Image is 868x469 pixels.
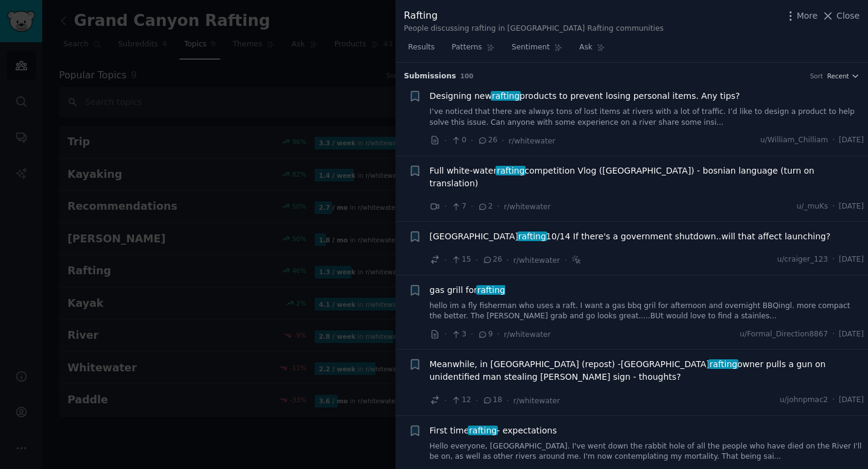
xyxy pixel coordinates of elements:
[482,395,502,406] span: 18
[839,201,864,212] span: [DATE]
[430,284,505,297] span: gas grill for
[444,200,447,213] span: ·
[451,42,482,53] span: Patterns
[839,329,864,340] span: [DATE]
[430,424,557,437] span: First time - expectations
[797,10,818,22] span: More
[477,329,492,340] span: 9
[430,107,864,128] a: I’ve noticed that there are always tons of lost items at rivers with a lot of traffic. I’d like t...
[502,134,504,147] span: ·
[408,42,435,53] span: Results
[822,10,860,22] button: Close
[430,301,864,322] a: hello im a fly fisherman who uses a raft. I want a gas bbq gril for afternoon and overnight BBQin...
[564,254,567,266] span: ·
[797,201,828,212] span: u/_muKs
[471,328,473,341] span: ·
[760,135,828,146] span: u/William_Chilliam
[430,358,864,383] span: Meanwhile, in [GEOGRAPHIC_DATA] (repost) -[GEOGRAPHIC_DATA] owner pulls a gun on unidentified man...
[708,359,738,369] span: rafting
[444,328,447,341] span: ·
[451,135,466,146] span: 0
[447,38,498,63] a: Patterns
[404,8,664,24] div: Rafting
[514,397,561,405] span: r/whitewater
[444,254,447,266] span: ·
[827,72,860,80] button: Recent
[430,90,740,102] span: Designing new products to prevent losing personal items. Any tips?
[468,426,498,435] span: rafting
[430,230,831,243] span: [GEOGRAPHIC_DATA] 10/14 If there's a government shutdown..will that affect launching?
[504,203,551,211] span: r/whitewater
[575,38,609,63] a: Ask
[476,394,478,407] span: ·
[430,441,864,462] a: Hello everyone, [GEOGRAPHIC_DATA]. I've went down the rabbit hole of all the people who have died...
[477,135,497,146] span: 26
[477,201,492,212] span: 2
[506,254,509,266] span: ·
[430,90,740,102] a: Designing newraftingproducts to prevent losing personal items. Any tips?
[430,424,557,437] a: First timerafting- expectations
[780,395,828,406] span: u/johnpmac2
[430,358,864,383] a: Meanwhile, in [GEOGRAPHIC_DATA] (repost) -[GEOGRAPHIC_DATA]raftingowner pulls a gun on unidentifi...
[839,254,864,265] span: [DATE]
[832,329,835,340] span: ·
[504,330,551,339] span: r/whitewater
[451,254,471,265] span: 15
[832,135,835,146] span: ·
[430,230,831,243] a: [GEOGRAPHIC_DATA]rafting10/14 If there's a government shutdown..will that affect launching?
[495,166,526,175] span: rafting
[404,38,439,63] a: Results
[832,201,835,212] span: ·
[579,42,593,53] span: Ask
[461,72,474,80] span: 100
[404,24,664,34] div: People discussing rafting in [GEOGRAPHIC_DATA] Rafting communities
[451,201,466,212] span: 7
[506,394,509,407] span: ·
[476,285,506,295] span: rafting
[810,72,823,80] div: Sort
[444,394,447,407] span: ·
[471,200,473,213] span: ·
[514,256,561,265] span: r/whitewater
[482,254,502,265] span: 26
[451,395,471,406] span: 12
[517,231,547,241] span: rafting
[430,165,864,190] span: Full white-water competition Vlog ([GEOGRAPHIC_DATA]) - bosnian language (turn on translation)
[839,135,864,146] span: [DATE]
[476,254,478,266] span: ·
[444,134,447,147] span: ·
[497,328,500,341] span: ·
[471,134,473,147] span: ·
[837,10,860,22] span: Close
[491,91,521,101] span: rafting
[430,165,864,190] a: Full white-waterraftingcompetition Vlog ([GEOGRAPHIC_DATA]) - bosnian language (turn on translation)
[784,10,818,22] button: More
[508,38,567,63] a: Sentiment
[740,329,828,340] span: u/Formal_Direction8867
[512,42,550,53] span: Sentiment
[497,200,500,213] span: ·
[777,254,828,265] span: u/craiger_123
[404,71,456,82] span: Submission s
[430,284,505,297] a: gas grill forrafting
[832,254,835,265] span: ·
[839,395,864,406] span: [DATE]
[451,329,466,340] span: 3
[509,137,556,145] span: r/whitewater
[827,72,849,80] span: Recent
[832,395,835,406] span: ·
